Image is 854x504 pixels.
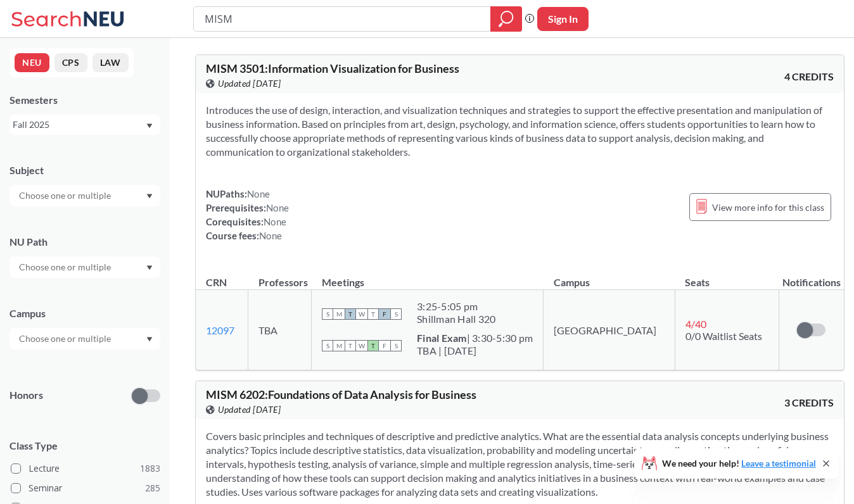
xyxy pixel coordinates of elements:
[13,118,145,132] div: Fall 2025
[544,290,675,370] td: [GEOGRAPHIC_DATA]
[264,216,286,227] span: None
[203,8,481,30] input: Class, professor, course number, "phrase"
[259,230,282,241] span: None
[15,53,49,72] button: NEU
[247,188,270,199] span: None
[13,331,119,346] input: Choose one or multiple
[322,308,333,320] span: S
[140,462,160,476] span: 1883
[10,306,160,320] div: Campus
[312,263,544,290] th: Meetings
[266,202,289,213] span: None
[685,318,706,330] span: 4 / 40
[390,308,402,320] span: S
[206,275,227,289] div: CRN
[333,340,345,351] span: M
[206,387,476,401] span: MISM 6202 : Foundations of Data Analysis for Business
[10,256,160,278] div: Dropdown arrow
[784,70,834,84] span: 4 CREDITS
[784,396,834,410] span: 3 CREDITS
[356,340,367,351] span: W
[544,263,675,290] th: Campus
[490,6,522,32] div: magnifying glass
[10,439,160,453] span: Class Type
[333,308,345,320] span: M
[675,263,779,290] th: Seats
[13,188,119,203] input: Choose one or multiple
[537,7,589,31] button: Sign In
[367,340,379,351] span: T
[685,330,762,342] span: 0/0 Waitlist Seats
[662,459,816,468] span: We need your help!
[379,308,390,320] span: F
[379,340,390,351] span: F
[248,263,312,290] th: Professors
[10,328,160,350] div: Dropdown arrow
[146,123,153,129] svg: Dropdown arrow
[10,163,160,177] div: Subject
[712,199,824,215] span: View more info for this class
[499,10,514,28] svg: magnifying glass
[417,344,533,357] div: TBA | [DATE]
[741,458,816,469] a: Leave a testimonial
[206,61,459,75] span: MISM 3501 : Information Visualization for Business
[11,480,160,496] label: Seminar
[92,53,129,72] button: LAW
[13,260,119,275] input: Choose one or multiple
[10,93,160,107] div: Semesters
[248,290,312,370] td: TBA
[322,340,333,351] span: S
[417,332,467,344] b: Final Exam
[206,187,289,243] div: NUPaths: Prerequisites: Corequisites: Course fees:
[356,308,367,320] span: W
[11,460,160,477] label: Lecture
[345,308,356,320] span: T
[10,115,160,135] div: Fall 2025Dropdown arrow
[218,77,281,91] span: Updated [DATE]
[390,340,402,351] span: S
[367,308,379,320] span: T
[10,235,160,249] div: NU Path
[417,300,495,313] div: 3:25 - 5:05 pm
[779,263,843,290] th: Notifications
[206,429,834,499] section: Covers basic principles and techniques of descriptive and predictive analytics. What are the esse...
[54,53,87,72] button: CPS
[206,324,234,336] a: 12097
[417,332,533,344] div: | 3:30-5:30 pm
[417,313,495,325] div: Shillman Hall 320
[10,388,43,403] p: Honors
[345,340,356,351] span: T
[145,481,160,495] span: 285
[10,185,160,206] div: Dropdown arrow
[218,403,281,417] span: Updated [DATE]
[206,103,834,159] section: Introduces the use of design, interaction, and visualization techniques and strategies to support...
[146,194,153,199] svg: Dropdown arrow
[146,265,153,270] svg: Dropdown arrow
[146,337,153,342] svg: Dropdown arrow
